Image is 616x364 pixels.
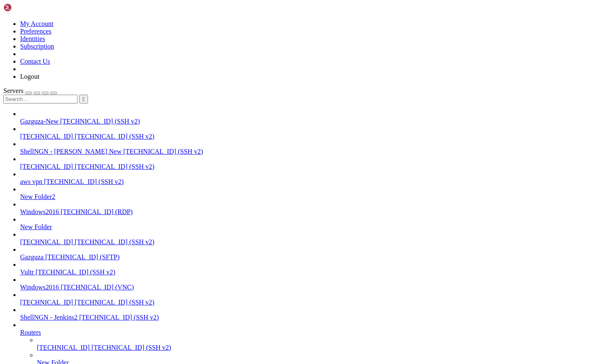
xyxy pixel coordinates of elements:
[20,223,52,230] span: New Folder
[3,95,78,103] input: Search...
[20,216,613,231] li: New Folder
[37,344,90,351] span: [TECHNICAL_ID]
[20,118,59,125] span: Gazguza-New
[20,306,613,321] li: ShellNGN - Jenkins2 [TECHNICAL_ID] (SSH v2)
[20,253,44,261] span: Gazguza
[20,299,613,306] a: [TECHNICAL_ID] [TECHNICAL_ID] (SSH v2)
[20,58,50,65] a: Contact Us
[20,329,41,336] span: Routers
[79,314,159,321] span: [TECHNICAL_ID] (SSH v2)
[20,73,39,80] a: Logout
[3,87,23,94] span: Servers
[20,28,52,35] a: Preferences
[61,208,133,215] span: [TECHNICAL_ID] (RDP)
[83,96,85,102] span: 
[20,246,613,261] li: Gazguza [TECHNICAL_ID] (SFTP)
[20,118,613,125] a: Gazguza-New [TECHNICAL_ID] (SSH v2)
[75,299,154,306] span: [TECHNICAL_ID] (SSH v2)
[20,201,613,216] li: Windows2016 [TECHNICAL_ID] (RDP)
[36,268,115,276] span: [TECHNICAL_ID] (SSH v2)
[44,178,124,185] span: [TECHNICAL_ID] (SSH v2)
[20,268,34,276] span: Vultr
[20,193,55,200] span: New Folder2
[20,170,613,186] li: aws vpn [TECHNICAL_ID] (SSH v2)
[20,133,613,140] a: [TECHNICAL_ID] [TECHNICAL_ID] (SSH v2)
[20,140,613,155] li: ShellNGN - [PERSON_NAME] New [TECHNICAL_ID] (SSH v2)
[79,95,88,103] button: 
[20,155,613,170] li: [TECHNICAL_ID] [TECHNICAL_ID] (SSH v2)
[20,178,42,185] span: aws vpn
[20,148,122,155] span: ShellNGN - [PERSON_NAME] New
[20,110,613,125] li: Gazguza-New [TECHNICAL_ID] (SSH v2)
[20,208,59,215] span: Windows2016
[20,253,613,261] a: Gazguza [TECHNICAL_ID] (SFTP)
[20,299,73,306] span: [TECHNICAL_ID]
[20,133,73,140] span: [TECHNICAL_ID]
[20,35,45,42] a: Identities
[20,43,54,50] a: Subscription
[20,261,613,276] li: Vultr [TECHNICAL_ID] (SSH v2)
[20,163,73,170] span: [TECHNICAL_ID]
[3,3,52,12] img: Shellngn
[75,133,154,140] span: [TECHNICAL_ID] (SSH v2)
[20,163,613,170] a: [TECHNICAL_ID] [TECHNICAL_ID] (SSH v2)
[20,20,54,27] a: My Account
[20,238,613,246] a: [TECHNICAL_ID] [TECHNICAL_ID] (SSH v2)
[20,276,613,291] li: Windows2016 [TECHNICAL_ID] (VNC)
[91,344,171,351] span: [TECHNICAL_ID] (SSH v2)
[123,148,203,155] span: [TECHNICAL_ID] (SSH v2)
[20,178,613,186] a: aws vpn [TECHNICAL_ID] (SSH v2)
[20,329,613,336] a: Routers
[20,284,59,291] span: Windows2016
[20,208,613,216] a: Windows2016 [TECHNICAL_ID] (RDP)
[45,253,119,261] span: [TECHNICAL_ID] (SFTP)
[20,231,613,246] li: [TECHNICAL_ID] [TECHNICAL_ID] (SSH v2)
[20,268,613,276] a: Vultr [TECHNICAL_ID] (SSH v2)
[60,118,140,125] span: [TECHNICAL_ID] (SSH v2)
[61,284,134,291] span: [TECHNICAL_ID] (VNC)
[20,284,613,291] a: Windows2016 [TECHNICAL_ID] (VNC)
[20,291,613,306] li: [TECHNICAL_ID] [TECHNICAL_ID] (SSH v2)
[20,238,73,245] span: [TECHNICAL_ID]
[20,314,613,321] a: ShellNGN - Jenkins2 [TECHNICAL_ID] (SSH v2)
[20,186,613,201] li: New Folder2
[37,344,613,351] a: [TECHNICAL_ID] [TECHNICAL_ID] (SSH v2)
[75,163,154,170] span: [TECHNICAL_ID] (SSH v2)
[20,314,78,321] span: ShellNGN - Jenkins2
[20,223,613,231] a: New Folder
[75,238,154,245] span: [TECHNICAL_ID] (SSH v2)
[37,336,613,351] li: [TECHNICAL_ID] [TECHNICAL_ID] (SSH v2)
[20,148,613,155] a: ShellNGN - [PERSON_NAME] New [TECHNICAL_ID] (SSH v2)
[20,193,613,201] a: New Folder2
[3,87,57,94] a: Servers
[20,125,613,140] li: [TECHNICAL_ID] [TECHNICAL_ID] (SSH v2)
